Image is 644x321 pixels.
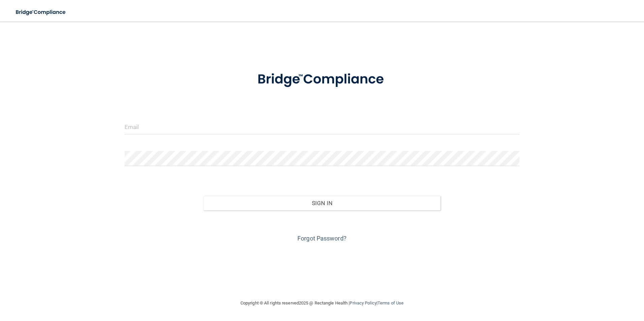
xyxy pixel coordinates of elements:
img: bridge_compliance_login_screen.278c3ca4.svg [10,5,72,19]
div: Copyright © All rights reserved 2025 @ Rectangle Health | | [199,292,445,314]
button: Sign In [203,196,441,211]
img: bridge_compliance_login_screen.278c3ca4.svg [244,62,400,97]
input: Email [125,119,520,134]
a: Privacy Policy [350,300,376,306]
a: Forgot Password? [297,235,347,242]
a: Terms of Use [378,300,404,306]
